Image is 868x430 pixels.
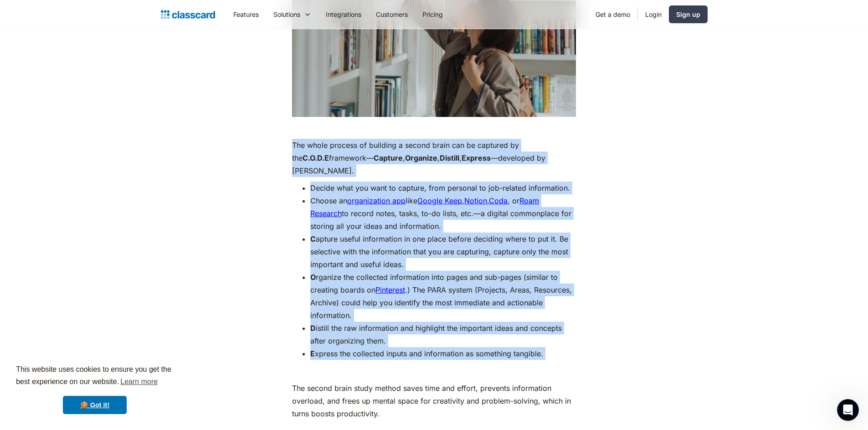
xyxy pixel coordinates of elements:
a: Coda [489,196,508,205]
strong: E [310,349,315,358]
li: xpress the collected inputs and information as something tangible. [310,347,576,360]
div: cookieconsent [7,355,182,423]
li: rganize the collected information into pages and sub-pages (similar to creating boards on .) The ... [310,271,576,322]
a: Features [226,4,266,25]
strong: C.O.D.E [303,153,329,162]
div: Sign up [676,10,700,19]
a: Get a demo [588,4,637,25]
a: Pricing [415,4,450,25]
a: learn more about cookies [119,375,159,389]
li: apture useful information in one place before deciding where to put it. Be selective with the inf... [310,233,576,271]
p: The second brain study method saves time and effort, prevents information overload, and frees up ... [292,382,576,420]
a: Notion [464,196,487,205]
a: dismiss cookie message [63,396,127,414]
strong: Organize [405,153,437,162]
a: home [161,8,215,21]
a: Sign up [669,5,708,23]
p: ‍ [292,121,576,134]
strong: Distill [440,153,459,162]
strong: C [310,234,316,243]
strong: O [310,273,316,282]
a: Integrations [318,4,369,25]
a: Google Keep [417,196,462,205]
strong: Capture [374,153,403,162]
a: Pinterest [375,285,405,294]
div: Solutions [266,4,318,25]
a: organization app [347,196,406,205]
li: istill the raw information and highlight the important ideas and concepts after organizing them. [310,322,576,347]
iframe: Intercom live chat [837,399,859,421]
div: Solutions [273,10,300,19]
p: ‍ [292,364,576,377]
a: Customers [369,4,415,25]
a: Login [638,4,669,25]
strong: D [310,324,316,333]
p: The whole process of building a second brain can be captured by the framework— , , , —developed b... [292,139,576,177]
li: Decide what you want to capture, from personal to job-related information. [310,182,576,194]
span: This website uses cookies to ensure you get the best experience on our website. [16,364,174,389]
li: Choose an like , , , or to record notes, tasks, to-do lists, etc.—a digital commonplace for stori... [310,194,576,233]
strong: Express [462,153,491,162]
